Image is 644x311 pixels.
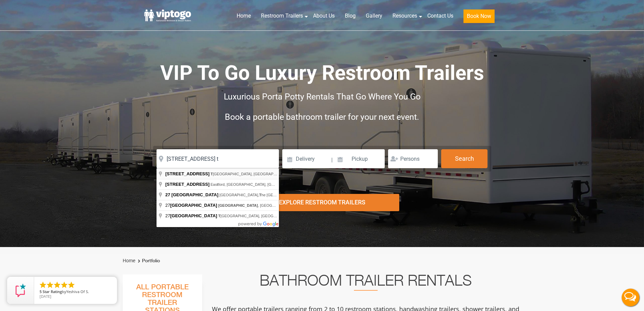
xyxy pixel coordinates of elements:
a: Gallery [361,8,387,23]
li:  [67,281,75,289]
button: Search [441,149,487,168]
input: Persons [388,149,438,168]
span: by [40,290,112,294]
span: 5 [40,289,42,294]
li:  [46,281,54,289]
span: Star Rating [43,289,62,294]
span: [GEOGRAPHIC_DATA], he [GEOGRAPHIC_DATA], [GEOGRAPHIC_DATA] [219,193,346,197]
li: Portfolio [136,257,160,265]
h2: Bathroom Trailer Rentals [211,274,520,291]
span: | [331,149,333,171]
span: [STREET_ADDRESS] [165,171,210,176]
span: Book a portable bathroom trailer for your next event. [225,112,419,122]
a: Resources [387,8,422,23]
input: Delivery [282,149,331,168]
span: T [218,214,220,218]
input: Where do you need your restroom? [157,149,279,168]
span: [DATE] [40,294,51,299]
span: T [211,172,213,176]
span: 27 [165,192,170,197]
span: 27 [165,213,218,218]
span: t [217,182,218,186]
span: VIP To Go Luxury Restroom Trailers [160,61,484,85]
span: [GEOGRAPHIC_DATA], [GEOGRAPHIC_DATA], [GEOGRAPHIC_DATA] [211,172,333,176]
span: [GEOGRAPHIC_DATA] [171,192,218,197]
a: Book Now [458,8,500,27]
span: 27 [165,203,218,208]
span: [STREET_ADDRESS] [165,182,210,187]
span: Eas ford, [GEOGRAPHIC_DATA], [GEOGRAPHIC_DATA] [211,182,306,186]
a: Home [232,8,256,23]
a: Home [123,258,135,263]
a: About Us [308,8,340,23]
span: , [GEOGRAPHIC_DATA], [GEOGRAPHIC_DATA] [218,203,339,207]
span: [GEOGRAPHIC_DATA] [170,213,217,218]
span: Luxurious Porta Potty Rentals That Go Where You Go [224,92,421,102]
li:  [60,281,68,289]
span: Yeshiva Of S. [66,289,89,294]
input: Pickup [334,149,385,168]
a: Restroom Trailers [256,8,308,23]
span: [GEOGRAPHIC_DATA] [170,203,217,208]
button: Book Now [463,9,495,23]
span: [GEOGRAPHIC_DATA], [GEOGRAPHIC_DATA], [GEOGRAPHIC_DATA] [218,214,340,218]
li:  [39,281,47,289]
a: Contact Us [422,8,458,23]
img: Review Rating [14,284,27,297]
span: [GEOGRAPHIC_DATA] [218,203,258,207]
span: T [259,193,262,197]
a: Blog [340,8,361,23]
div: Explore Restroom Trailers [245,194,399,211]
li:  [53,281,61,289]
button: Live Chat [617,284,644,311]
